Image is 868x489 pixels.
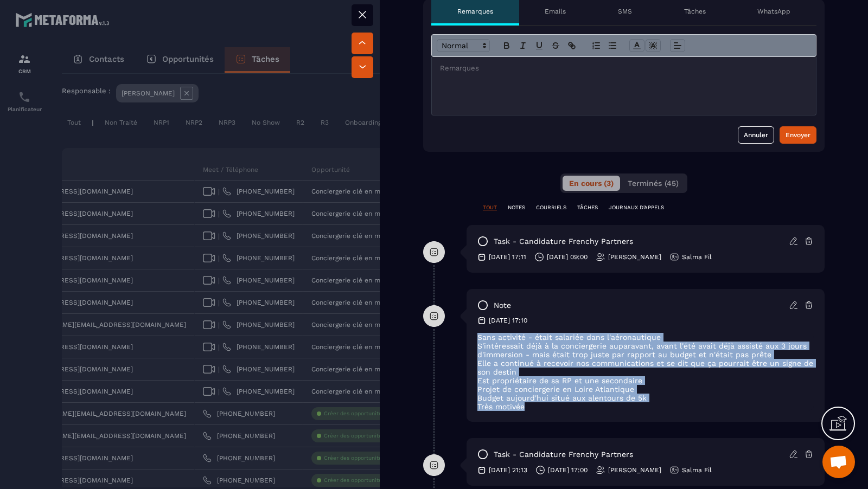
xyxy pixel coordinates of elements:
[457,7,493,16] p: Remarques
[547,253,588,261] p: [DATE] 09:00
[494,449,633,460] p: task - Candidature Frenchy Partners
[489,466,527,474] p: [DATE] 21:13
[577,204,598,211] p: TÂCHES
[494,300,511,311] p: note
[738,126,774,144] button: Annuler
[477,333,814,342] p: Sans activité - était salariée dans l'aéronautique
[477,385,814,394] p: Projet de conciergerie en Loire Atlantique
[609,204,664,211] p: JOURNAUX D'APPELS
[682,466,712,474] p: Salma Fil
[483,204,497,211] p: TOUT
[477,394,814,402] p: Budget aujourd'hui situé aux alentours de 5k
[618,7,632,16] p: SMS
[489,253,526,261] p: [DATE] 17:11
[628,179,679,188] span: Terminés (45)
[682,253,712,261] p: Salma Fil
[608,253,661,261] p: [PERSON_NAME]
[477,359,814,376] p: Elle a continué à recevoir nos communications et se dit que ça pourrait être un signe de son destin
[569,179,614,188] span: En cours (3)
[780,126,816,144] button: Envoyer
[545,7,566,16] p: Emails
[608,466,661,474] p: [PERSON_NAME]
[477,402,814,411] p: Très motivée
[508,204,525,211] p: NOTES
[822,446,855,478] div: Ouvrir le chat
[786,130,810,140] div: Envoyer
[548,466,588,474] p: [DATE] 17:00
[757,7,790,16] p: WhatsApp
[536,204,566,211] p: COURRIELS
[563,176,620,191] button: En cours (3)
[621,176,685,191] button: Terminés (45)
[684,7,706,16] p: Tâches
[489,316,527,325] p: [DATE] 17:10
[494,236,633,247] p: task - Candidature Frenchy Partners
[477,342,814,359] p: S'intéressait déjà à la conciergerie auparavant, avant l'été avait déjà assisté aux 3 jours d'imm...
[477,376,814,385] p: Est propriétaire de sa RP et une secondaire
